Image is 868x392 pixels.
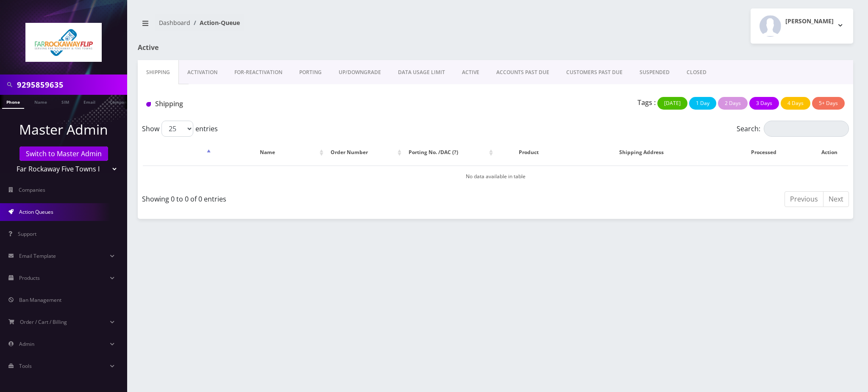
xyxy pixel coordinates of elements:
div: Showing 0 to 0 of 0 entries [142,190,489,204]
th: Shipping Address [562,140,721,165]
button: 4 Days [781,97,810,110]
a: Previous [785,191,823,207]
input: Search in Company [17,77,125,93]
span: Products [19,274,40,282]
button: 3 Days [749,97,779,110]
a: CLOSED [678,60,715,85]
a: FOR-REActivation [226,60,291,85]
li: Action-Queue [190,18,240,27]
a: Activation [179,60,226,85]
a: Dashboard [159,19,190,27]
a: Company [106,95,134,108]
span: Companies [19,186,45,193]
a: Switch to Master Admin [19,146,108,161]
button: [DATE] [657,97,687,110]
span: Order / Cart / Billing [20,318,67,326]
th: Porting No. /DAC (?): activate to sort column ascending [404,140,495,165]
span: Ban Management [19,296,61,304]
th: Product [496,140,561,165]
a: SUSPENDED [631,60,678,85]
a: CUSTOMERS PAST DUE [558,60,631,85]
button: 1 Day [689,97,716,110]
a: Shipping [138,60,179,85]
a: SIM [57,95,73,108]
h2: [PERSON_NAME] [785,18,834,25]
p: Tags : [637,97,656,108]
a: DATA USAGE LIMIT [389,60,453,85]
td: No data available in table [143,166,848,187]
th: Name: activate to sort column ascending [214,140,325,165]
span: Email Template [19,252,56,259]
h1: Active [138,44,368,52]
a: ACCOUNTS PAST DUE [488,60,558,85]
label: Show entries [142,121,218,137]
a: UP/DOWNGRADE [330,60,389,85]
th: Action [810,140,848,165]
span: Support [18,230,36,237]
span: Action Queues [19,208,53,215]
select: Showentries [161,121,193,137]
a: Name [30,95,51,108]
h1: Shipping [146,100,370,108]
button: 5+ Days [812,97,845,110]
label: Search: [737,121,849,137]
input: Search: [764,121,849,137]
th: Order Number: activate to sort column ascending [326,140,403,165]
button: [PERSON_NAME] [751,8,853,44]
a: ACTIVE [453,60,488,85]
th: : activate to sort column descending [143,140,213,165]
img: Far Rockaway Five Towns Flip [25,23,102,62]
a: Phone [2,95,24,109]
button: 2 Days [718,97,748,110]
a: Email [79,95,100,108]
span: Tools [19,362,32,370]
nav: breadcrumb [138,14,489,38]
a: Next [823,191,849,207]
span: Admin [19,340,34,348]
a: PORTING [291,60,330,85]
img: Shipping [146,102,151,107]
th: Processed: activate to sort column ascending [722,140,810,165]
